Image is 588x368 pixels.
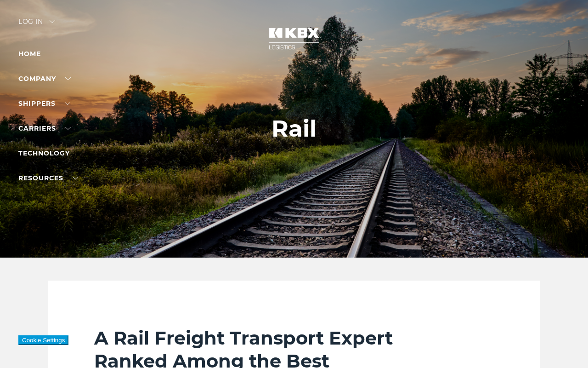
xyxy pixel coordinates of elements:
[260,18,328,59] img: kbx logo
[18,75,71,83] a: Company
[18,149,70,157] a: Technology
[50,20,55,23] img: arrow
[18,335,68,345] button: Cookie Settings
[18,124,71,132] a: Carriers
[542,324,588,368] iframe: Chat Widget
[18,18,55,32] div: Log in
[18,99,70,108] a: SHIPPERS
[18,50,41,58] a: Home
[18,174,78,182] a: RESOURCES
[271,115,317,142] h1: Rail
